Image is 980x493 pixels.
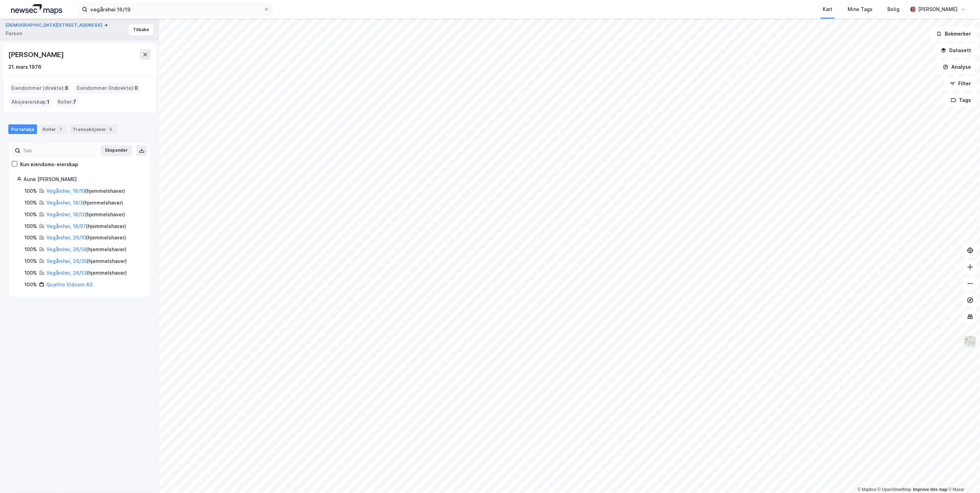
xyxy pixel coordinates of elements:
[25,269,37,277] div: 100%
[40,124,67,134] div: Roller
[57,126,64,133] div: 7
[46,223,86,229] a: Vegårshei, 18/97
[888,5,900,13] div: Bolig
[24,175,142,183] div: Aune [PERSON_NAME]
[108,126,114,133] div: 5
[73,98,76,106] span: 7
[25,245,37,254] div: 100%
[55,96,79,107] div: Roller :
[6,29,22,38] div: Person
[945,460,980,493] div: Kontrollprogram for chat
[964,335,977,348] img: Z
[46,211,85,217] a: Vegårshei, 18/12
[46,245,127,254] div: ( hjemmelshaver )
[46,235,86,240] a: Vegårshei, 26/10
[46,270,87,276] a: Vegårshei, 26/53
[87,4,264,15] input: Søk på adresse, matrikkel, gårdeiere, leietakere eller personer
[46,269,127,277] div: ( hjemmelshaver )
[70,124,117,134] div: Transaksjoner
[134,84,138,92] span: 0
[25,199,37,207] div: 100%
[878,487,912,492] a: OpenStreetMap
[9,83,71,94] div: Eiendommer (direkte) :
[8,63,41,71] div: 21. mars 1976
[931,27,977,41] button: Bokmerker
[11,4,62,15] img: logo.a4113a55bc3d86da70a041830d287a7e.svg
[8,49,65,60] div: [PERSON_NAME]
[46,200,83,206] a: Vegårshei, 18/3
[101,145,132,156] button: Ekspander
[9,96,52,107] div: Aksjeeierskap :
[46,222,126,230] div: ( hjemmelshaver )
[46,257,127,265] div: ( hjemmelshaver )
[944,77,977,91] button: Filter
[25,281,37,289] div: 100%
[945,460,980,493] iframe: Chat Widget
[25,234,37,242] div: 100%
[20,145,96,156] input: Søk
[46,199,123,207] div: ( hjemmelshaver )
[46,210,125,219] div: ( hjemmelshaver )
[8,124,37,134] div: Portefølje
[46,258,87,264] a: Vegårshei, 26/35
[25,187,37,195] div: 100%
[46,187,125,195] div: ( hjemmelshaver )
[935,44,977,57] button: Datasett
[46,188,85,194] a: Vegårshei, 16/19
[913,487,948,492] a: Improve this map
[848,5,872,13] div: Mine Tags
[46,282,93,287] a: Quattro Vidcom AS
[47,98,49,106] span: 1
[823,5,832,13] div: Kart
[858,487,877,492] a: Mapbox
[918,5,958,13] div: [PERSON_NAME]
[74,83,141,94] div: Eiendommer (Indirekte) :
[65,84,68,92] span: 8
[937,60,977,74] button: Analyse
[25,257,37,265] div: 100%
[46,234,126,242] div: ( hjemmelshaver )
[46,246,86,252] a: Vegårshei, 26/14
[6,22,104,29] button: [DEMOGRAPHIC_DATA][STREET_ADDRESS]
[129,24,153,35] button: Tilbake
[25,222,37,230] div: 100%
[20,160,78,169] div: Kun eiendoms-eierskap
[25,210,37,219] div: 100%
[945,93,977,107] button: Tags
